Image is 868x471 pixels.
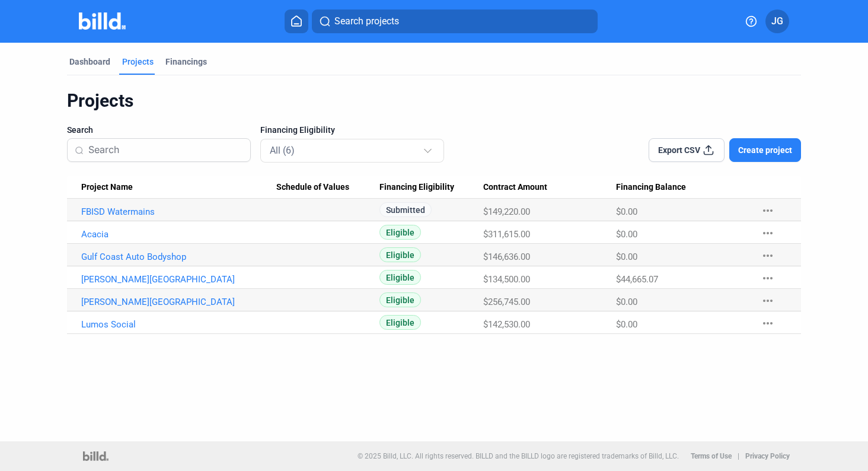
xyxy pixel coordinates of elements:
span: Eligible [379,247,421,262]
img: Billd Company Logo [79,12,126,30]
div: Projects [122,56,154,68]
span: $134,500.00 [483,274,530,285]
span: $44,665.07 [616,274,658,285]
span: Create project [738,144,792,156]
a: Lumos Social [81,319,276,330]
span: $0.00 [616,229,637,240]
mat-icon: more_horiz [761,271,775,285]
span: Financing Balance [616,182,686,193]
button: JG [765,9,789,33]
mat-icon: more_horiz [761,249,775,263]
p: | [738,452,739,460]
div: Schedule of Values [276,182,379,193]
button: Create project [729,138,801,162]
b: Terms of Use [691,452,732,460]
span: $0.00 [616,297,637,307]
a: Gulf Coast Auto Bodyshop [81,252,276,262]
a: FBISD Watermains [81,206,276,217]
span: Search [67,124,93,136]
span: Eligible [379,225,421,240]
div: Financing Eligibility [379,182,483,193]
mat-icon: more_horiz [761,226,775,240]
span: $0.00 [616,206,637,217]
div: Projects [67,90,801,112]
input: Search [88,138,243,163]
img: logo [83,451,108,461]
a: [PERSON_NAME][GEOGRAPHIC_DATA] [81,297,276,307]
span: $256,745.00 [483,297,530,307]
div: Financing Balance [616,182,749,193]
span: $142,530.00 [483,319,530,330]
span: JG [771,14,783,28]
mat-icon: more_horiz [761,203,775,218]
span: Submitted [379,202,432,217]
div: Project Name [81,182,276,193]
span: Export CSV [658,144,700,156]
mat-select-trigger: All (6) [270,145,295,156]
span: $146,636.00 [483,252,530,262]
div: Financings [165,56,207,68]
button: Search projects [312,9,598,33]
span: Eligible [379,270,421,285]
a: Acacia [81,229,276,240]
span: Financing Eligibility [379,182,454,193]
span: Eligible [379,315,421,330]
span: Contract Amount [483,182,547,193]
b: Privacy Policy [745,452,790,460]
mat-icon: more_horiz [761,316,775,330]
a: [PERSON_NAME][GEOGRAPHIC_DATA] [81,274,276,285]
p: © 2025 Billd, LLC. All rights reserved. BILLD and the BILLD logo are registered trademarks of Bil... [358,452,679,460]
button: Export CSV [649,138,725,162]
mat-icon: more_horiz [761,294,775,308]
span: $311,615.00 [483,229,530,240]
span: $0.00 [616,319,637,330]
span: $0.00 [616,252,637,262]
div: Contract Amount [483,182,616,193]
div: Dashboard [69,56,110,68]
span: Financing Eligibility [260,124,335,136]
span: Search projects [334,14,399,28]
span: Project Name [81,182,133,193]
span: Schedule of Values [276,182,349,193]
span: Eligible [379,292,421,307]
span: $149,220.00 [483,206,530,217]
